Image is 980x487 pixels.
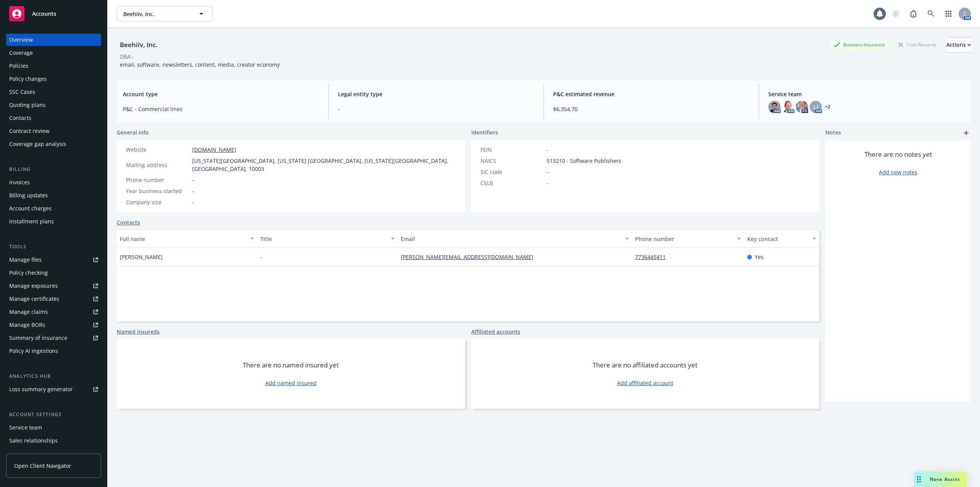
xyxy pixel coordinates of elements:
[117,230,257,248] button: Full name
[547,168,549,176] span: -
[120,253,163,261] span: [PERSON_NAME]
[6,243,101,251] div: Tools
[6,435,101,447] a: Sales relationships
[117,218,140,226] a: Contacts
[480,146,544,154] div: FEIN
[9,73,47,85] div: Policy changes
[9,202,52,215] div: Account charges
[9,319,45,331] div: Manage BORs
[6,138,101,150] a: Coverage gap analysis
[9,280,58,292] div: Manage exposures
[553,90,750,98] span: P&C estimated revenue
[6,383,101,395] a: Loss summary generator
[117,6,212,21] button: Beehiiv, Inc.
[123,105,319,113] span: P&C - Commercial lines
[126,187,189,195] div: Year business started
[6,306,101,318] a: Manage claims
[9,34,33,46] div: Overview
[401,235,621,243] div: Email
[243,361,339,370] span: There are no named insured yet
[6,411,101,418] div: Account settings
[192,176,194,184] span: -
[906,6,921,21] a: Report a Bug
[9,293,59,305] div: Manage certificates
[398,230,632,248] button: Email
[6,34,101,46] a: Overview
[117,128,149,136] span: General info
[6,112,101,124] a: Contacts
[6,293,101,305] a: Manage certificates
[14,462,71,470] span: Open Client Navigator
[755,253,764,261] span: Yes
[338,90,534,98] span: Legal entity type
[117,328,160,336] a: Named insureds
[6,189,101,202] a: Billing updates
[6,202,101,215] a: Account charges
[32,11,56,17] span: Accounts
[9,138,66,150] div: Coverage gap analysis
[6,215,101,228] a: Installment plans
[830,40,889,49] div: Business Insurance
[123,10,189,18] span: Beehiiv, Inc.
[9,125,49,137] div: Contract review
[120,61,280,68] span: email, software, newsletters, content, media, creator economy
[825,128,841,138] span: Notes
[265,379,317,387] a: Add named insured
[6,166,101,173] div: Billing
[6,254,101,266] a: Manage files
[126,198,189,206] div: Company size
[9,383,73,395] div: Loss summary generator
[401,253,539,261] a: [PERSON_NAME][EMAIL_ADDRESS][DOMAIN_NAME]
[632,230,745,248] button: Phone number
[9,47,33,59] div: Coverage
[825,105,830,109] a: +2
[895,40,940,49] div: Total Rewards
[480,179,544,187] div: CSLB
[9,86,35,98] div: SSC Cases
[9,215,54,228] div: Installment plans
[9,306,48,318] div: Manage claims
[914,472,966,487] button: Nova Assist
[120,52,134,61] div: DBA: -
[192,187,194,195] span: -
[120,235,246,243] div: Full name
[923,6,939,21] a: Search
[6,47,101,59] a: Coverage
[126,146,189,154] div: Website
[747,235,808,243] div: Key contact
[6,86,101,98] a: SSC Cases
[9,421,42,434] div: Service team
[962,128,971,138] a: add
[782,101,794,113] img: photo
[471,128,498,136] span: Identifiers
[930,476,960,482] span: Nova Assist
[6,176,101,189] a: Invoices
[6,60,101,72] a: Policies
[117,40,161,50] div: Beehiiv, Inc.
[547,157,621,165] span: 513210 - Software Publishers
[6,345,101,357] a: Policy AI ingestions
[879,168,917,176] a: Add new notes
[635,253,672,261] a: 7736445411
[946,37,971,52] button: Actions
[480,157,544,165] div: NAICS
[260,253,262,261] span: -
[6,73,101,85] a: Policy changes
[480,168,544,176] div: SIC code
[6,421,101,434] a: Service team
[123,90,319,98] span: Account type
[9,99,46,111] div: Quoting plans
[9,267,48,279] div: Policy checking
[9,435,58,447] div: Sales relationships
[617,379,673,387] a: Add affiliated account
[888,6,903,21] a: Start snowing
[768,90,965,98] span: Service team
[9,254,42,266] div: Manage files
[6,267,101,279] a: Policy checking
[9,112,31,124] div: Contacts
[471,328,520,336] a: Affiliated accounts
[941,6,956,21] a: Switch app
[864,150,932,159] span: There are no notes yet
[553,105,750,113] span: $6,354.70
